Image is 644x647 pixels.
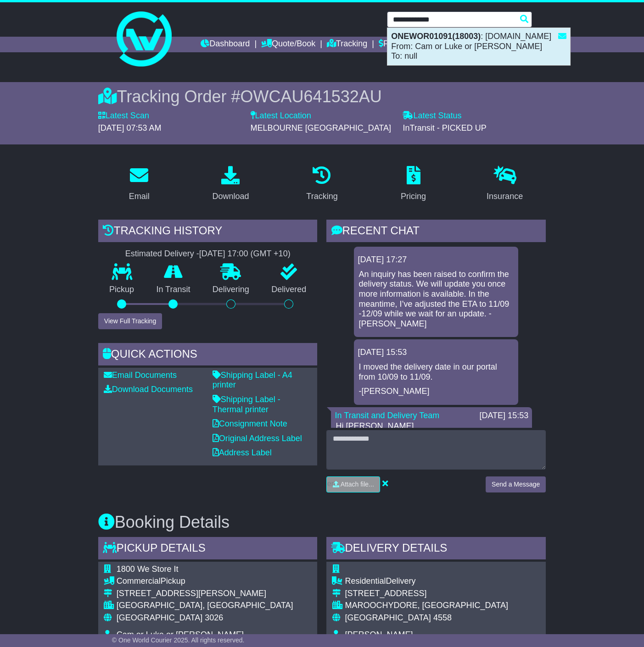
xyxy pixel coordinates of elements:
div: Pricing [401,190,426,203]
span: Cam or Luke or [PERSON_NAME] [117,630,244,639]
div: Pickup Details [98,537,318,562]
a: Download [206,163,255,206]
a: Tracking [327,37,367,52]
p: An inquiry has been raised to confirm the delivery status. We will update you once more informati... [358,270,514,329]
button: View Full Tracking [98,313,162,329]
a: Financials [379,37,420,52]
label: Latest Location [251,111,311,121]
a: Pricing [395,163,432,206]
a: Download Documents [104,385,193,394]
span: MELBOURNE [GEOGRAPHIC_DATA] [251,123,391,133]
div: [DATE] 17:00 (GMT +10) [199,249,291,259]
div: [STREET_ADDRESS] [345,589,508,599]
div: [DATE] 15:53 [358,348,515,358]
span: [GEOGRAPHIC_DATA] [117,613,202,622]
a: Dashboard [201,37,250,52]
button: Send a Message [486,476,546,492]
p: -[PERSON_NAME] [358,387,514,397]
div: Insurance [487,190,523,203]
span: Commercial [117,576,161,586]
div: [GEOGRAPHIC_DATA], [GEOGRAPHIC_DATA] [117,601,293,611]
div: Pickup [117,576,293,586]
div: Tracking Order # [98,87,546,106]
div: [DATE] 15:53 [479,411,528,421]
a: In Transit and Delivery Team [335,411,439,420]
div: [DATE] 17:27 [358,255,515,265]
a: Shipping Label - Thermal printer [213,395,280,414]
div: Tracking history [98,220,318,244]
div: [STREET_ADDRESS][PERSON_NAME] [117,589,293,599]
span: [DATE] 07:53 AM [98,123,162,133]
p: Hi [PERSON_NAME], [336,421,527,431]
p: I moved the delivery date in our portal from 10/09 to 11/09. [358,362,514,382]
a: Insurance [481,163,529,206]
a: Email Documents [104,371,177,380]
div: Estimated Delivery - [98,249,318,259]
p: In Transit [145,285,201,295]
p: Delivering [202,285,260,295]
span: InTransit - PICKED UP [403,123,486,133]
div: Quick Actions [98,343,318,368]
a: Email [123,163,156,206]
p: Delivered [260,285,317,295]
a: Quote/Book [261,37,315,52]
div: Download [212,190,249,203]
div: MAROOCHYDORE, [GEOGRAPHIC_DATA] [345,601,508,611]
h3: Booking Details [98,513,546,531]
label: Latest Scan [98,111,149,121]
a: Consignment Note [213,419,287,428]
label: Latest Status [403,111,461,121]
span: 3026 [205,613,223,622]
div: Email [129,190,150,203]
span: OWCAU641532AU [241,87,382,106]
p: Pickup [98,285,145,295]
strong: ONEWOR01091(18003) [391,32,481,41]
div: RECENT CHAT [326,220,546,244]
a: Shipping Label - A4 printer [213,371,292,390]
div: Delivery Details [326,537,546,562]
span: 4558 [433,613,452,622]
a: Address Label [213,448,272,457]
span: [PERSON_NAME] [345,630,413,639]
span: Residential [345,576,386,586]
div: Tracking [306,190,337,203]
div: : [DOMAIN_NAME] From: Cam or Luke or [PERSON_NAME] To: null [387,28,570,65]
span: 1800 We Store It [117,564,179,574]
div: Delivery [345,576,508,586]
a: Tracking [300,163,343,206]
span: © One World Courier 2025. All rights reserved. [112,636,245,644]
a: Original Address Label [213,434,302,443]
span: [GEOGRAPHIC_DATA] [345,613,431,622]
